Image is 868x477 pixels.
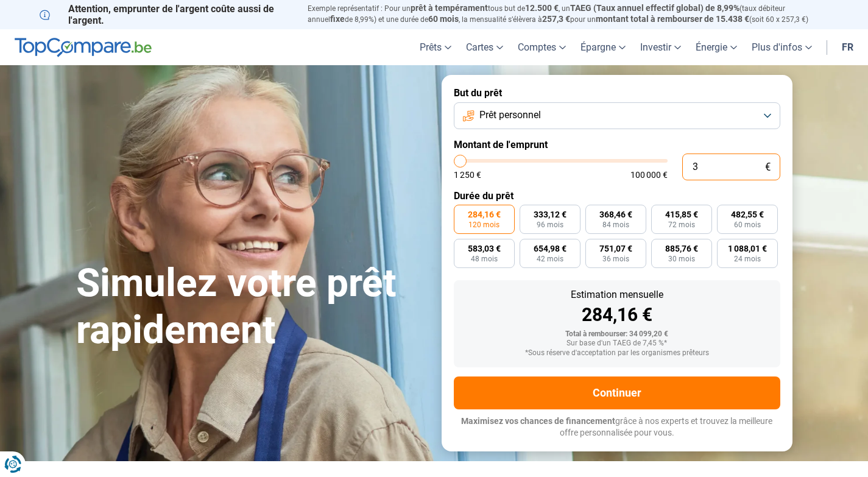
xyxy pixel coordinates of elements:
a: Épargne [573,29,633,65]
div: Estimation mensuelle [464,290,771,300]
button: Continuer [454,376,780,409]
span: 415,85 € [665,210,698,219]
span: 654,98 € [534,244,566,253]
span: 60 mois [734,221,761,228]
div: Sur base d'un TAEG de 7,45 %* [464,339,771,348]
img: TopCompare [15,38,152,57]
label: But du prêt [454,87,780,99]
span: 42 mois [537,255,563,263]
span: montant total à rembourser de 15.438 € [596,14,749,24]
label: Montant de l'emprunt [454,139,780,150]
span: € [765,162,771,172]
a: Prêts [412,29,459,65]
button: Prêt personnel [454,102,780,129]
span: Prêt personnel [479,108,541,122]
a: Plus d'infos [744,29,819,65]
span: 885,76 € [665,244,698,253]
p: Attention, emprunter de l'argent coûte aussi de l'argent. [40,3,293,26]
span: fixe [330,14,345,24]
span: 257,3 € [542,14,570,24]
span: TAEG (Taux annuel effectif global) de 8,99% [570,3,739,13]
span: 84 mois [602,221,629,228]
span: 751,07 € [599,244,632,253]
h1: Simulez votre prêt rapidement [76,260,427,354]
span: 284,16 € [468,210,501,219]
span: 24 mois [734,255,761,263]
span: 120 mois [468,221,499,228]
span: 1 088,01 € [728,244,767,253]
span: 482,55 € [731,210,764,219]
span: 12.500 € [525,3,559,13]
span: 72 mois [668,221,695,228]
a: Investir [633,29,688,65]
div: *Sous réserve d'acceptation par les organismes prêteurs [464,349,771,358]
span: prêt à tempérament [411,3,488,13]
a: Énergie [688,29,744,65]
span: 96 mois [537,221,563,228]
span: 583,03 € [468,244,501,253]
div: Total à rembourser: 34 099,20 € [464,330,771,339]
span: 60 mois [428,14,459,24]
a: Comptes [510,29,573,65]
span: 30 mois [668,255,695,263]
span: 36 mois [602,255,629,263]
span: 100 000 € [630,171,668,179]
span: 368,46 € [599,210,632,219]
a: Cartes [459,29,510,65]
a: fr [834,29,861,65]
span: Maximisez vos chances de financement [461,416,615,426]
p: grâce à nos experts et trouvez la meilleure offre personnalisée pour vous. [454,415,780,439]
p: Exemple représentatif : Pour un tous but de , un (taux débiteur annuel de 8,99%) et une durée de ... [308,3,829,25]
span: 1 250 € [454,171,481,179]
span: 333,12 € [534,210,566,219]
div: 284,16 € [464,306,771,324]
label: Durée du prêt [454,190,780,202]
span: 48 mois [471,255,498,263]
